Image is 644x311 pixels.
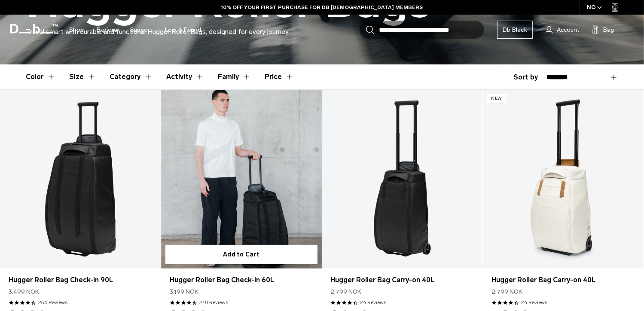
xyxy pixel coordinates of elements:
a: 10% OFF YOUR FIRST PURCHASE FOR DB [DEMOGRAPHIC_DATA] MEMBERS [221,3,423,11]
button: Add to Cart [165,245,317,264]
a: Hugger Roller Bag Carry-on 40L [322,90,483,268]
button: Toggle Filter [166,64,204,89]
button: Toggle Filter [110,64,153,89]
a: Explore [97,15,117,45]
button: Toggle Filter [26,64,55,89]
button: Toggle Filter [69,64,96,89]
a: 24 reviews [360,299,387,306]
span: Bag [603,25,614,34]
button: Toggle Price [265,64,294,89]
p: New [487,94,506,103]
span: 2.799 NOK [491,287,522,296]
nav: Main Navigation [63,15,208,45]
a: Support [130,15,152,45]
span: 2.799 NOK [331,287,362,296]
a: Db Black [497,21,533,39]
button: Bag [592,24,614,35]
a: Hugger Roller Bag Check-in 60L [170,275,313,285]
a: Hugger Roller Bag Carry-on 40L [331,275,474,285]
span: Account [557,25,579,34]
span: 3.499 NOK [9,287,39,296]
a: Hugger Roller Bag Check-in 90L [9,275,152,285]
a: 256 reviews [38,299,67,306]
a: Lost & Found [165,15,201,45]
button: Toggle Filter [218,64,251,89]
a: Shop [69,15,84,45]
a: Hugger Roller Bag Carry-on 40L [491,275,635,285]
a: Hugger Roller Bag Check-in 60L [161,90,322,268]
a: 24 reviews [521,299,547,306]
a: Hugger Roller Bag Carry-on 40L [483,90,644,268]
a: 210 reviews [199,299,228,306]
span: 3.199 NOK [170,287,198,296]
a: Account [546,24,579,35]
